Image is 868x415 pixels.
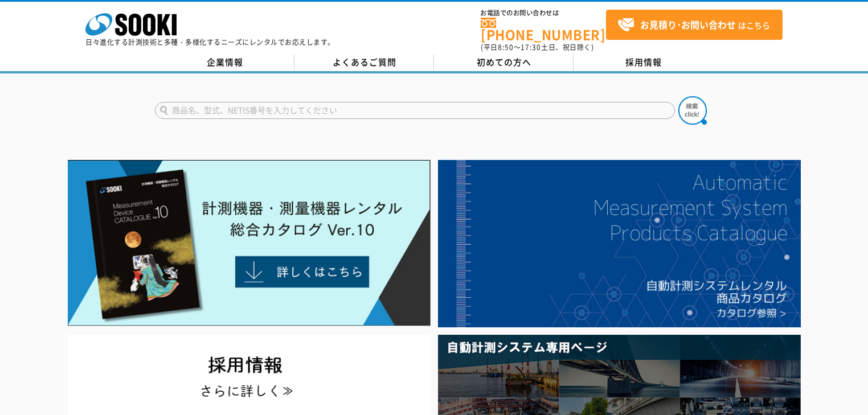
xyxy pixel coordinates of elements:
[521,42,541,52] span: 17:30
[498,42,514,52] span: 8:50
[68,160,431,326] img: Catalog Ver10
[477,56,531,68] span: 初めての方へ
[155,54,294,71] a: 企業情報
[438,160,801,327] img: 自動計測システムカタログ
[481,10,606,17] span: お電話でのお問い合わせは
[155,102,675,119] input: 商品名、型式、NETIS番号を入力してください
[481,42,593,52] span: (平日 ～ 土日、祝日除く)
[606,10,783,40] a: お見積り･お問い合わせはこちら
[294,54,434,71] a: よくあるご質問
[678,96,707,125] img: btn_search.png
[85,39,335,46] p: 日々進化する計測技術と多種・多様化するニーズにレンタルでお応えします。
[574,54,713,71] a: 採用情報
[434,54,574,71] a: 初めての方へ
[617,17,770,34] span: はこちら
[481,18,606,41] a: [PHONE_NUMBER]
[640,18,736,31] strong: お見積り･お問い合わせ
